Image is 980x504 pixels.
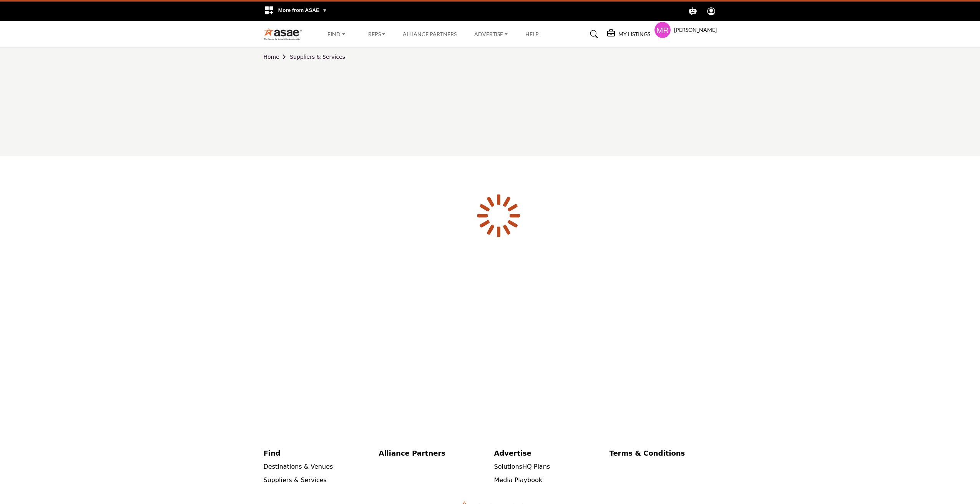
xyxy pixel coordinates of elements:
a: Suppliers & Services [290,54,345,60]
a: Media Playbook [494,476,543,484]
div: My Listings [607,30,650,39]
a: Alliance Partners [403,31,457,37]
a: Advertise [469,29,513,40]
a: Terms & Conditions [610,448,717,458]
span: More from ASAE [278,7,327,13]
a: Alliance Partners [379,448,486,458]
h5: [PERSON_NAME] [674,26,717,34]
a: Find [322,29,350,40]
a: Search [583,28,603,40]
div: More from ASAE [259,2,332,21]
button: Show hide supplier dropdown [654,21,671,38]
img: Site Logo [264,28,306,40]
a: SolutionsHQ Plans [494,463,550,470]
a: RFPs [363,29,391,40]
a: Suppliers & Services [264,476,327,484]
a: Home [264,54,290,60]
h5: My Listings [618,31,650,38]
a: Advertise [494,448,601,458]
a: Help [525,31,539,37]
a: Find [264,448,371,458]
a: Destinations & Venues [264,463,333,470]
